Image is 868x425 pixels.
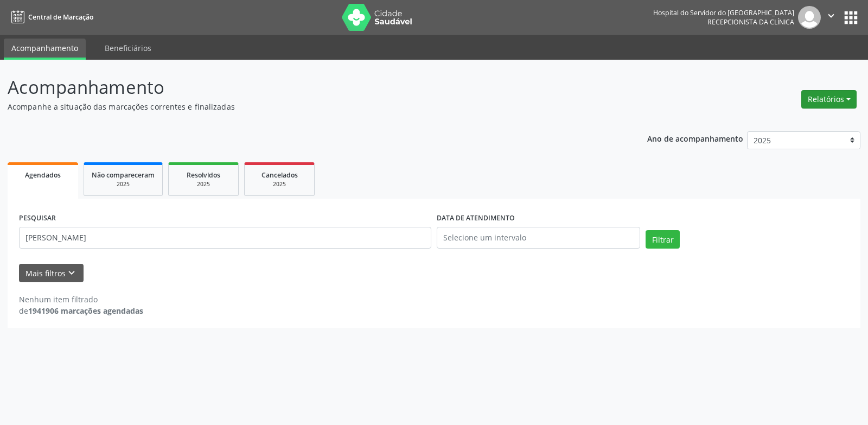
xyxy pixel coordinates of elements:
strong: 1941906 marcações agendadas [28,306,143,316]
span: Cancelados [261,170,298,180]
div: Nenhum item filtrado [19,294,143,305]
input: Selecione um intervalo [437,227,640,249]
p: Ano de acompanhamento [647,131,743,145]
label: DATA DE ATENDIMENTO [437,210,515,227]
button: Filtrar [646,230,680,249]
img: img [798,6,821,29]
div: Hospital do Servidor do [GEOGRAPHIC_DATA] [653,8,794,17]
a: Beneficiários [97,39,159,58]
input: Nome, código do beneficiário ou CPF [19,227,431,249]
p: Acompanhamento [8,74,604,101]
button:  [821,6,841,29]
span: Resolvidos [187,170,220,180]
div: de [19,305,143,316]
span: Não compareceram [92,170,155,180]
div: 2025 [176,180,231,188]
span: Agendados [25,170,61,180]
div: 2025 [252,180,307,188]
i:  [825,10,837,22]
button: apps [841,8,860,27]
button: Relatórios [801,90,857,109]
span: Central de Marcação [28,12,93,22]
a: Acompanhamento [4,39,86,60]
span: Recepcionista da clínica [707,17,794,27]
a: Central de Marcação [8,8,93,26]
label: PESQUISAR [19,210,56,227]
i: keyboard_arrow_down [66,267,78,279]
p: Acompanhe a situação das marcações correntes e finalizadas [8,101,604,112]
button: Mais filtroskeyboard_arrow_down [19,264,84,283]
div: 2025 [92,180,155,188]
